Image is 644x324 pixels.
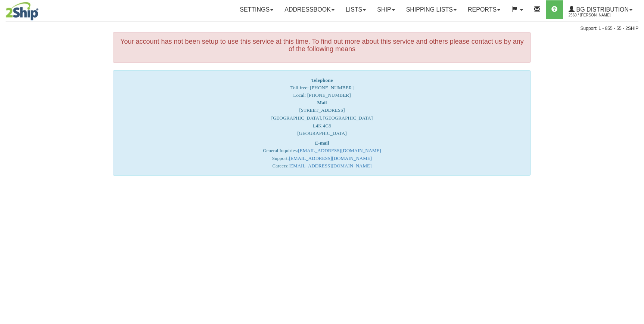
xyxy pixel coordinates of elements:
a: [EMAIL_ADDRESS][DOMAIN_NAME] [289,163,371,169]
div: Support: 1 - 855 - 55 - 2SHIP [6,25,638,32]
a: Reports [462,0,506,19]
a: Settings [234,0,279,19]
a: Lists [340,0,371,19]
font: General Inquiries: Support: Careers: [263,140,381,169]
font: [STREET_ADDRESS] [GEOGRAPHIC_DATA], [GEOGRAPHIC_DATA] L4K 4G9 [GEOGRAPHIC_DATA] [271,100,373,136]
img: logo2569.jpg [6,2,38,21]
h4: Your account has not been setup to use this service at this time. To find out more about this ser... [119,38,525,53]
a: BG Distribution 2569 / [PERSON_NAME] [563,0,638,19]
span: Toll free: [PHONE_NUMBER] Local: [PHONE_NUMBER] [290,77,354,98]
a: Shipping lists [401,0,462,19]
strong: Mail [317,100,327,105]
a: [EMAIL_ADDRESS][DOMAIN_NAME] [289,155,372,161]
a: Ship [371,0,400,19]
span: BG Distribution [575,6,629,13]
iframe: chat widget [627,124,643,200]
span: 2569 / [PERSON_NAME] [569,12,625,19]
a: Addressbook [279,0,340,19]
strong: E-mail [315,140,329,146]
strong: Telephone [311,77,333,83]
a: [EMAIL_ADDRESS][DOMAIN_NAME] [298,148,381,153]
